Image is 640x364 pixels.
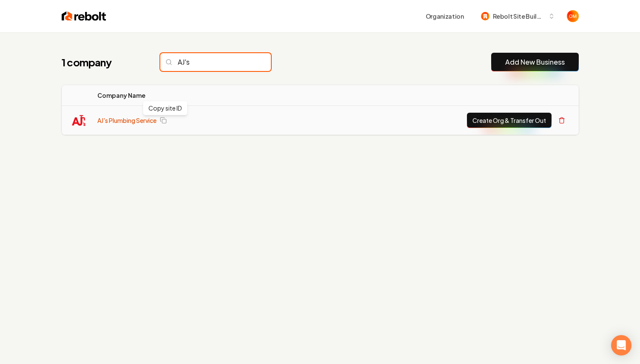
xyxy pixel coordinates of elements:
button: Add New Business [491,53,579,71]
img: Omar Molai [567,10,579,22]
a: AJ's Plumbing Service [97,116,156,125]
img: Rebolt Site Builder [481,12,489,20]
img: Rebolt Logo [62,10,106,22]
div: Open Intercom Messenger [611,335,631,355]
h1: 1 company [62,55,143,69]
button: Open user button [567,10,579,22]
a: Add New Business [505,57,565,67]
span: Rebolt Site Builder [493,12,545,21]
button: Organization [421,9,469,24]
input: Search... [160,53,271,71]
button: Create Org & Transfer Out [467,113,552,128]
p: Copy site ID [148,104,182,112]
img: AJ's Plumbing Service logo [72,114,85,127]
th: Company Name [91,85,291,106]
